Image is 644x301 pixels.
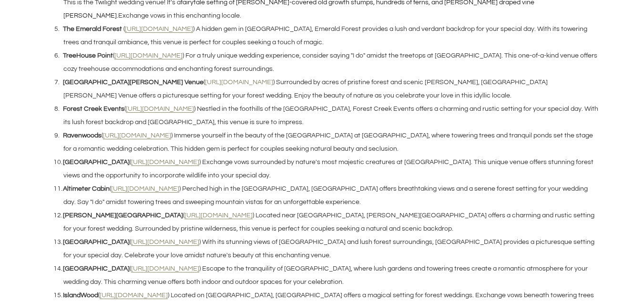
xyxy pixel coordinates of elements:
a: [URL][DOMAIN_NAME] [205,79,273,86]
li: ( ) Escape to the tranquility of [GEOGRAPHIC_DATA], where lush gardens and towering trees create ... [53,262,601,289]
strong: [GEOGRAPHIC_DATA][PERSON_NAME] Venue [63,79,204,86]
a: [URL][DOMAIN_NAME] [131,159,199,166]
strong: The Emerald Forest [63,26,122,32]
strong: Altimeter Cabin [63,185,110,192]
li: ( ) For a truly unique wedding experience, consider saying "I do" amidst the treetops at [GEOGRAP... [53,49,601,76]
strong: TreeHouse Point [63,52,113,59]
strong: IslandWood [63,292,98,299]
li: ( ) Immerse yourself in the beauty of the [GEOGRAPHIC_DATA] at [GEOGRAPHIC_DATA], where towering ... [53,129,601,155]
strong: Forest Creek Events [63,106,124,112]
a: [URL][DOMAIN_NAME] [125,26,193,33]
li: ( ) With its stunning views of [GEOGRAPHIC_DATA] and lush forest surroundings, [GEOGRAPHIC_DATA] ... [53,235,601,262]
strong: Ravenwoods [63,132,102,139]
a: [URL][DOMAIN_NAME] [100,292,168,299]
a: [URL][DOMAIN_NAME] [131,239,199,246]
strong: [GEOGRAPHIC_DATA] [63,159,130,165]
li: ( ) Surrounded by acres of pristine forest and scenic [PERSON_NAME], [GEOGRAPHIC_DATA][PERSON_NAM... [53,76,601,102]
li: ( ) A hidden gem in [GEOGRAPHIC_DATA], Emerald Forest provides a lush and verdant backdrop for yo... [53,22,601,49]
li: ( ) Perched high in the [GEOGRAPHIC_DATA], [GEOGRAPHIC_DATA] offers breathtaking views and a sere... [53,182,601,209]
a: [URL][DOMAIN_NAME] [131,265,199,272]
a: [URL][DOMAIN_NAME] [111,185,179,193]
li: ( ) Exchange vows surrounded by nature's most majestic creatures at [GEOGRAPHIC_DATA]. This uniqu... [53,155,601,182]
a: [URL][DOMAIN_NAME] [184,212,253,219]
a: [URL][DOMAIN_NAME] [114,52,183,59]
strong: [GEOGRAPHIC_DATA] [63,239,130,245]
a: [URL][DOMAIN_NAME] [103,132,171,139]
li: ( ) Located near [GEOGRAPHIC_DATA], [PERSON_NAME][GEOGRAPHIC_DATA] offers a charming and rustic s... [53,209,601,235]
strong: [GEOGRAPHIC_DATA] [63,265,130,272]
a: [URL][DOMAIN_NAME] [126,106,194,113]
li: ( ) Nestled in the foothills of the [GEOGRAPHIC_DATA], Forest Creek Events offers a charming and ... [53,102,601,129]
strong: [PERSON_NAME][GEOGRAPHIC_DATA] [63,212,183,219]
